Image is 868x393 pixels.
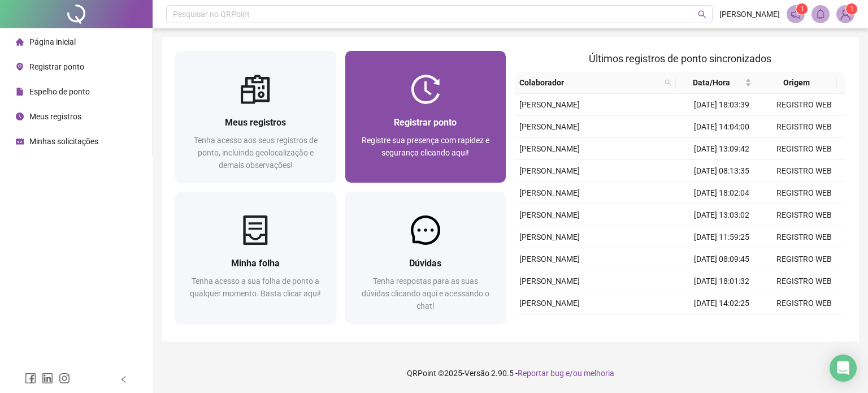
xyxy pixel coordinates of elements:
[16,88,24,96] span: file
[225,117,286,128] span: Meus registros
[719,8,780,20] span: [PERSON_NAME]
[519,210,580,219] span: [PERSON_NAME]
[465,369,489,378] span: Versão
[698,10,706,19] span: search
[153,353,868,393] footer: QRPoint © 2025 - 2.90.5 -
[763,226,845,248] td: REGISTRO WEB
[763,182,845,204] td: REGISTRO WEB
[519,254,580,264] span: [PERSON_NAME]
[680,270,763,292] td: [DATE] 18:01:32
[29,112,81,121] span: Meus registros
[791,9,801,19] span: notification
[680,204,763,226] td: [DATE] 13:03:02
[680,138,763,160] td: [DATE] 13:09:42
[175,192,336,323] a: Minha folhaTenha acesso a sua folha de ponto a qualquer momento. Basta clicar aqui!
[680,94,763,116] td: [DATE] 18:03:39
[763,270,845,292] td: REGISTRO WEB
[16,137,24,145] span: schedule
[519,76,660,89] span: Colaborador
[175,51,336,183] a: Meus registrosTenha acesso aos seus registros de ponto, incluindo geolocalização e demais observa...
[190,277,321,298] span: Tenha acesso a sua folha de ponto a qualquer momento. Basta clicar aqui!
[763,292,845,314] td: REGISTRO WEB
[800,5,804,13] span: 1
[519,299,580,308] span: [PERSON_NAME]
[16,63,24,71] span: environment
[830,355,857,382] div: Open Intercom Messenger
[194,136,318,170] span: Tenha acesso aos seus registros de ponto, incluindo geolocalização e demais observações!
[796,3,808,15] sup: 1
[519,166,580,175] span: [PERSON_NAME]
[29,87,90,96] span: Espelho de ponto
[756,72,836,94] th: Origem
[25,373,36,384] span: facebook
[680,76,743,89] span: Data/Hora
[59,373,70,384] span: instagram
[29,37,76,46] span: Página inicial
[120,375,128,383] span: left
[519,277,580,286] span: [PERSON_NAME]
[676,72,756,94] th: Data/Hora
[518,369,614,378] span: Reportar bug e/ou melhoria
[846,3,857,15] sup: Atualize o seu contato no menu Meus Dados
[589,53,771,64] span: Últimos registros de ponto sincronizados
[680,226,763,248] td: [DATE] 11:59:25
[409,258,441,269] span: Dúvidas
[345,192,506,323] a: DúvidasTenha respostas para as suas dúvidas clicando aqui e acessando o chat!
[850,5,854,13] span: 1
[662,74,674,91] span: search
[362,136,489,157] span: Registre sua presença com rapidez e segurança clicando aqui!
[16,113,24,120] span: clock-circle
[665,79,671,86] span: search
[29,137,98,146] span: Minhas solicitações
[680,248,763,270] td: [DATE] 08:09:45
[394,117,457,128] span: Registrar ponto
[837,6,854,23] img: 93267
[763,160,845,182] td: REGISTRO WEB
[763,94,845,116] td: REGISTRO WEB
[763,204,845,226] td: REGISTRO WEB
[519,232,580,241] span: [PERSON_NAME]
[16,38,24,46] span: home
[29,62,84,71] span: Registrar ponto
[680,116,763,138] td: [DATE] 14:04:00
[519,144,580,153] span: [PERSON_NAME]
[42,373,53,384] span: linkedin
[345,51,506,183] a: Registrar pontoRegistre sua presença com rapidez e segurança clicando aqui!
[519,122,580,131] span: [PERSON_NAME]
[763,116,845,138] td: REGISTRO WEB
[519,100,580,109] span: [PERSON_NAME]
[231,258,280,269] span: Minha folha
[815,9,826,19] span: bell
[680,314,763,336] td: [DATE] 13:06:18
[519,188,580,197] span: [PERSON_NAME]
[680,160,763,182] td: [DATE] 08:13:35
[763,314,845,336] td: REGISTRO WEB
[680,292,763,314] td: [DATE] 14:02:25
[763,138,845,160] td: REGISTRO WEB
[362,277,489,310] span: Tenha respostas para as suas dúvidas clicando aqui e acessando o chat!
[680,182,763,204] td: [DATE] 18:02:04
[763,248,845,270] td: REGISTRO WEB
